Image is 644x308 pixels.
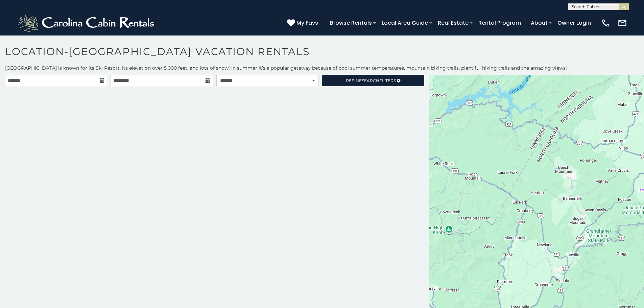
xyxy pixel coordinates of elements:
a: Real Estate [434,17,472,29]
img: phone-regular-white.png [601,18,611,28]
a: About [527,17,551,29]
span: Refine Filters [346,78,396,83]
span: Search [362,78,379,83]
a: Rental Program [475,17,524,29]
a: RefineSearchFilters [322,75,424,86]
a: My Favs [287,19,320,27]
img: White-1-2.png [17,13,157,33]
a: Browse Rentals [327,17,375,29]
a: Owner Login [554,17,594,29]
a: Local Area Guide [378,17,431,29]
span: My Favs [296,19,318,27]
img: mail-regular-white.png [618,18,627,28]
